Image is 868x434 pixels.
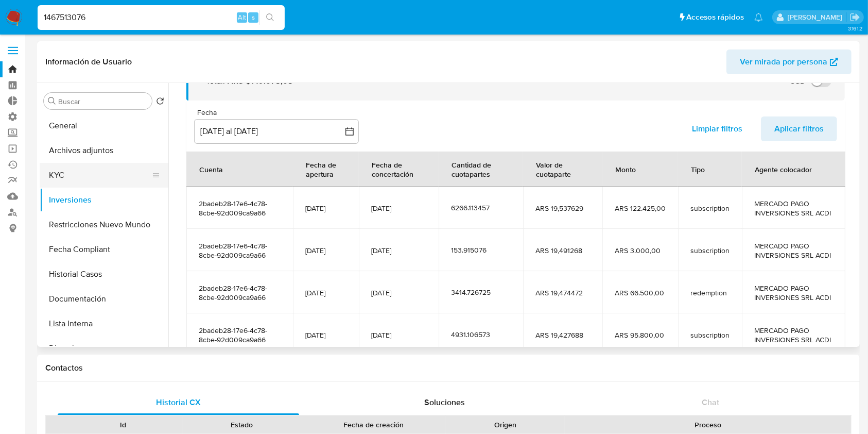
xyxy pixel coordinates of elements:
input: Buscar usuario o caso... [38,11,285,24]
input: Buscar [58,97,148,106]
button: Lista Interna [40,311,168,336]
button: General [40,113,168,138]
span: Chat [702,396,719,408]
a: Salir [849,12,860,23]
div: Estado [190,420,294,430]
span: Ver mirada por persona [740,49,827,74]
a: Notificaciones [754,13,763,22]
button: Historial Casos [40,262,168,287]
button: Direcciones [40,336,168,361]
button: Buscar [48,97,56,105]
p: andres.vilosio@mercadolibre.com [788,12,846,22]
div: Id [71,420,176,430]
div: Fecha de creación [308,420,439,430]
button: Archivos adjuntos [40,138,168,163]
button: Ver mirada por persona [726,49,852,74]
span: Soluciones [424,396,465,408]
div: Proceso [572,420,844,430]
span: Accesos rápidos [686,12,744,23]
span: Alt [238,12,246,22]
button: Fecha Compliant [40,237,168,262]
button: Restricciones Nuevo Mundo [40,212,168,237]
span: Historial CX [156,396,201,408]
button: search-icon [259,10,281,25]
h1: Información de Usuario [45,57,132,67]
button: KYC [40,163,160,188]
h1: Contactos [45,363,852,373]
div: Origen [453,420,558,430]
button: Documentación [40,287,168,311]
span: s [252,12,255,22]
button: Inversiones [40,188,168,212]
button: Volver al orden por defecto [156,97,164,108]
